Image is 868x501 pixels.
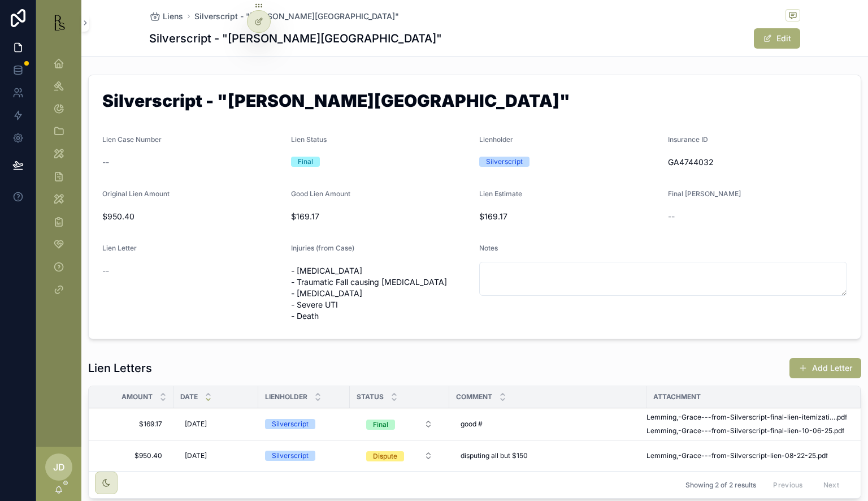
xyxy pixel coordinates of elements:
span: -- [102,157,109,168]
button: Add Letter [789,358,861,378]
span: Lemming,-Grace---from-Silverscript-lien-08-22-25 [646,451,816,460]
span: $169.17 [479,211,659,222]
span: Liens [163,11,183,22]
span: Lienholder [265,392,307,401]
a: [DATE] [180,447,251,465]
span: Showing 2 of 2 results [685,481,756,490]
h1: Silverscript - "[PERSON_NAME][GEOGRAPHIC_DATA]" [149,31,442,46]
span: Status [357,392,384,401]
span: $169.17 [291,211,471,222]
span: -- [102,265,109,277]
span: Original Lien Amount [102,189,170,198]
span: Date [180,392,198,401]
a: Lemming,-Grace---from-Silverscript-final-lien-itemization-10-06-25.pdfLemming,-Grace---from-Silve... [646,413,847,435]
span: $950.40 [102,211,282,222]
a: Select Button [357,445,442,467]
a: Liens [149,11,183,22]
span: Comment [456,392,492,401]
span: JD [53,460,65,474]
span: Amount [121,392,153,401]
button: Edit [754,28,800,49]
span: .pdf [832,426,844,435]
div: scrollable content [36,45,81,314]
a: good # [456,415,640,433]
a: Select Button [357,413,442,435]
div: Final [373,420,388,430]
span: Lemming,-Grace---from-Silverscript-final-lien-10-06-25 [646,426,832,435]
img: App logo [50,14,68,32]
a: $950.40 [102,447,167,465]
span: Lien Estimate [479,189,522,198]
span: .pdf [835,413,847,422]
span: Lien Status [291,135,327,144]
span: $950.40 [107,451,162,460]
span: Insurance ID [668,135,708,144]
span: Lemming,-Grace---from-Silverscript-final-lien-itemization-10-06-25 [646,413,835,422]
span: Final [PERSON_NAME] [668,189,741,198]
div: Final [298,157,313,167]
a: Silverscript [265,419,343,429]
div: Dispute [373,451,397,461]
span: -- [668,211,675,222]
a: Silverscript - "[PERSON_NAME][GEOGRAPHIC_DATA]" [194,11,399,22]
a: Silverscript [265,451,343,461]
span: [DATE] [185,451,207,460]
span: - [MEDICAL_DATA] - Traumatic Fall causing [MEDICAL_DATA] - [MEDICAL_DATA] - Severe UTI - Death [291,265,471,322]
div: Silverscript [272,419,309,429]
span: Good Lien Amount [291,189,350,198]
span: Lien Letter [102,244,137,252]
span: .pdf [816,451,828,460]
div: Silverscript [486,157,523,167]
span: GA4744032 [668,157,848,168]
a: $169.17 [102,415,167,433]
span: Lienholder [479,135,513,144]
a: disputing all but $150 [456,447,640,465]
h1: Lien Letters [88,360,152,376]
span: Attachment [653,392,701,401]
a: [DATE] [180,415,251,433]
h1: Silverscript - "[PERSON_NAME][GEOGRAPHIC_DATA]" [102,92,847,114]
span: [DATE] [185,420,207,429]
a: Lemming,-Grace---from-Silverscript-lien-08-22-25.pdf [646,451,847,460]
button: Select Button [357,414,442,434]
span: $169.17 [107,420,162,429]
span: Lien Case Number [102,135,162,144]
span: good # [461,420,483,429]
span: Notes [479,244,498,252]
span: Injuries (from Case) [291,244,354,252]
button: Select Button [357,446,442,466]
span: disputing all but $150 [461,451,528,460]
div: Silverscript [272,451,309,461]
